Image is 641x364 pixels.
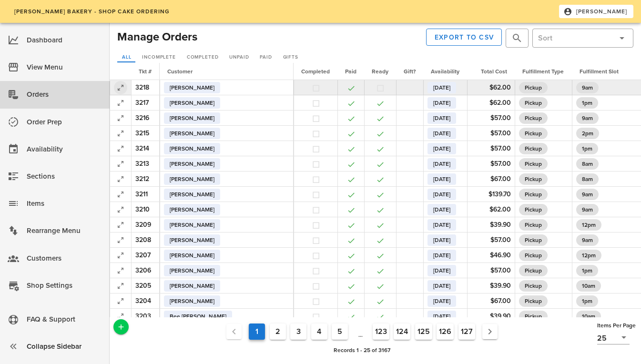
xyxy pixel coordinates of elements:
td: 3211 [131,187,160,202]
span: [DATE] [433,97,450,109]
span: 8am [582,173,593,185]
span: [PERSON_NAME] [170,265,214,276]
span: Unpaid [229,54,249,60]
button: Goto Page 126 [437,324,454,340]
div: Collapse Sidebar [27,339,102,354]
div: Sections [27,169,102,184]
div: View Menu [27,60,102,75]
button: Expand Record [114,188,127,201]
span: [PERSON_NAME] [170,189,214,200]
a: Gifts [278,53,303,62]
span: [DATE] [433,158,450,170]
span: Items Per Page [597,322,636,329]
th: Fulfillment Type [515,63,572,80]
input: Sort [538,30,612,46]
td: 3214 [131,141,160,156]
td: $57.00 [467,263,515,278]
td: 3217 [131,95,160,111]
button: Expand Record [114,142,127,155]
span: [DATE] [433,143,450,154]
span: Fulfillment Slot [580,68,619,75]
div: Order Prep [27,114,102,130]
td: $67.00 [467,293,515,309]
button: Goto Page 124 [394,324,410,340]
h2: Manage Orders [117,29,197,46]
span: 1pm [582,295,592,307]
span: Pickup [525,265,542,276]
span: Completed [301,68,330,75]
span: Pickup [525,173,542,185]
button: Expand Record [114,81,127,94]
span: [PERSON_NAME] [170,112,214,124]
button: Expand Record [114,279,127,293]
span: [DATE] [433,219,450,231]
button: Goto Page 2 [270,324,286,340]
span: Export to CSV [434,33,494,41]
span: All [122,54,132,60]
button: Export to CSV [426,29,502,46]
div: Customers [27,251,102,266]
div: Records 1 - 25 of 3167 [129,344,595,356]
button: Add a New Record [113,319,129,334]
span: 9am [582,82,593,93]
span: Bee [PERSON_NAME] [170,311,226,322]
span: [DATE] [433,112,450,124]
button: Expand Record [114,127,127,140]
span: Pickup [525,82,542,93]
td: $62.00 [467,95,515,111]
a: Incomplete [137,53,180,62]
span: [DATE] [433,250,450,261]
span: 8am [582,158,593,170]
td: $62.00 [467,202,515,217]
span: 9am [582,189,593,200]
button: Expand Record [114,264,127,277]
span: [DATE] [433,189,450,200]
td: $39.90 [467,217,515,233]
div: Orders [27,87,102,102]
span: [PERSON_NAME] [565,7,628,16]
button: Expand Record [114,233,127,247]
span: [DATE] [433,295,450,307]
span: [DATE] [433,82,450,93]
span: [PERSON_NAME] [170,143,214,154]
th: Completed [294,63,337,80]
span: 9am [582,112,593,124]
span: [PERSON_NAME] [170,234,214,246]
span: [DATE] [433,234,450,246]
div: 25 [597,334,607,343]
button: Expand Record [114,203,127,216]
td: 3204 [131,293,160,309]
span: [PERSON_NAME] [170,250,214,261]
button: Expand Record [114,172,127,186]
span: Pickup [525,158,542,170]
td: $57.00 [467,111,515,126]
span: [PERSON_NAME] [170,295,214,307]
span: [DATE] [433,204,450,215]
button: Current Page, Page 1 [249,324,265,340]
td: $39.90 [467,278,515,293]
span: Pickup [525,219,542,231]
span: Pickup [525,112,542,124]
button: Goto Page 5 [332,324,348,340]
span: [PERSON_NAME] [170,280,214,292]
th: Total Cost [467,63,515,80]
td: 3212 [131,172,160,187]
span: [PERSON_NAME] Bakery - Shop Cake Ordering [13,8,170,15]
span: 1pm [582,97,592,109]
span: Pickup [525,143,542,154]
span: 1pm [582,265,592,276]
span: 10am [582,280,595,292]
div: FAQ & Support [27,312,102,327]
span: [PERSON_NAME] [170,219,214,231]
span: Ready [372,68,388,75]
button: Goto Page 123 [373,324,389,340]
th: Gift? [396,63,423,80]
span: Pickup [525,234,542,246]
a: Completed [182,53,223,62]
button: Expand Record [114,96,127,110]
button: Expand Record [114,294,127,308]
td: $57.00 [467,126,515,141]
span: [DATE] [433,280,450,292]
a: [PERSON_NAME] Bakery - Shop Cake Ordering [8,5,176,18]
td: 3210 [131,202,160,217]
